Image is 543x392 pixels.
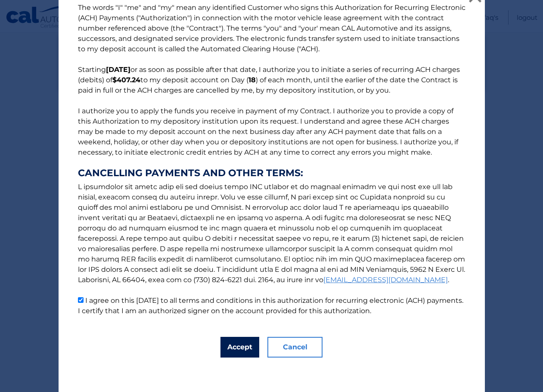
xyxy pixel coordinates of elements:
[69,3,474,316] p: The words "I" "me" and "my" mean any identified Customer who signs this Authorization for Recurri...
[248,76,256,84] b: 18
[323,276,448,284] a: [EMAIL_ADDRESS][DOMAIN_NAME]
[78,168,465,178] strong: CANCELLING PAYMENTS AND OTHER TERMS:
[267,337,323,358] button: Cancel
[106,65,130,74] b: [DATE]
[78,296,463,315] label: I agree on this [DATE] to all terms and conditions in this authorization for recurring electronic...
[220,337,259,358] button: Accept
[112,76,140,84] b: $407.24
